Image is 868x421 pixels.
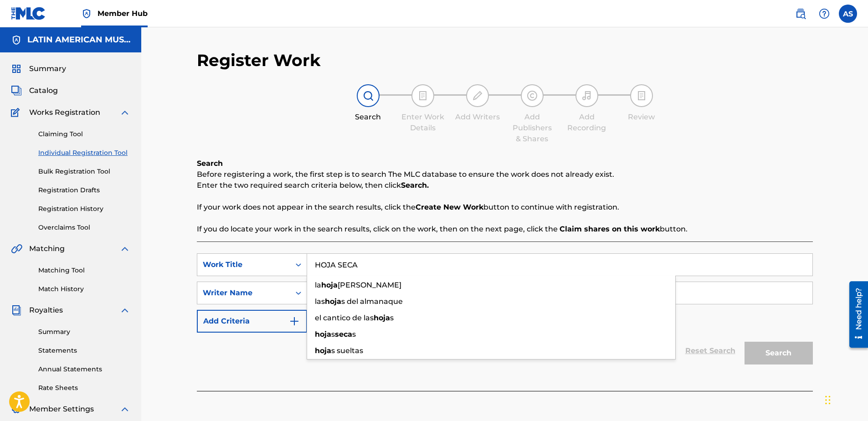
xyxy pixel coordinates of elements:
div: Help [815,5,833,23]
img: help [819,8,830,19]
img: step indicator icon for Add Writers [472,90,483,101]
span: las [315,297,325,306]
img: Member Settings [11,404,22,415]
img: step indicator icon for Add Recording [581,90,592,101]
div: Add Writers [455,112,500,123]
img: Summary [11,63,22,74]
div: Drag [825,386,831,414]
span: s sueltas [331,346,363,355]
a: CatalogCatalog [11,85,58,96]
h5: LATIN AMERICAN MUSIC CO., INC. [27,35,130,45]
span: s [390,313,394,322]
p: Before registering a work, the first step is to search The MLC database to ensure the work does n... [197,169,813,180]
img: expand [119,107,130,118]
div: Review [619,112,664,123]
strong: seca [335,330,352,339]
span: s [331,330,335,339]
span: Member Hub [98,8,148,19]
a: Overclaims Tool [38,223,130,232]
div: Add Recording [564,112,610,133]
img: Matching [11,243,22,254]
a: Annual Statements [38,365,130,374]
img: Top Rightsholder [81,8,92,19]
a: Summary [38,327,130,337]
span: Royalties [29,305,63,316]
p: If your work does not appear in the search results, click the button to continue with registration. [197,202,813,213]
img: step indicator icon for Search [363,90,374,101]
a: Individual Registration Tool [38,148,130,158]
a: Public Search [791,5,810,23]
a: Registration History [38,204,130,214]
div: Enter Work Details [400,112,446,133]
img: Catalog [11,85,22,96]
a: Claiming Tool [38,129,130,139]
div: Writer Name [203,288,285,298]
iframe: Chat Widget [822,377,868,421]
strong: hoja [374,313,390,322]
form: Search Form [197,253,813,369]
span: s [352,330,356,339]
img: step indicator icon for Review [636,90,647,101]
div: User Menu [839,5,857,23]
a: Registration Drafts [38,185,130,195]
button: Add Criteria [197,310,307,333]
strong: hoja [325,297,341,306]
img: 9d2ae6d4665cec9f34b9.svg [289,316,300,327]
span: [PERSON_NAME] [338,281,401,289]
a: Rate Sheets [38,383,130,393]
span: s del almanaque [341,297,403,306]
img: expand [119,305,130,316]
img: expand [119,243,130,254]
a: Statements [38,346,130,355]
strong: hoja [321,281,338,289]
img: MLC Logo [11,7,46,20]
p: Enter the two required search criteria below, then click [197,180,813,191]
strong: Create New Work [416,203,483,211]
a: SummarySummary [11,63,66,74]
div: Work Title [203,259,285,270]
h2: Register Work [197,50,321,71]
img: Accounts [11,35,22,46]
span: la [315,281,321,289]
span: Matching [29,243,65,254]
div: Search [345,112,391,123]
span: Member Settings [29,404,94,415]
a: Matching Tool [38,266,130,275]
div: Add Publishers & Shares [509,112,555,144]
a: Match History [38,284,130,294]
strong: hoja [315,346,331,355]
span: Works Registration [29,107,100,118]
span: Summary [29,63,66,74]
strong: Search. [401,181,429,190]
img: expand [119,404,130,415]
img: Royalties [11,305,22,316]
img: Works Registration [11,107,23,118]
a: Bulk Registration Tool [38,167,130,176]
img: step indicator icon for Add Publishers & Shares [527,90,538,101]
span: Catalog [29,85,58,96]
b: Search [197,159,223,168]
span: el cantico de las [315,313,374,322]
strong: hoja [315,330,331,339]
img: search [795,8,806,19]
img: step indicator icon for Enter Work Details [417,90,428,101]
strong: Claim shares on this work [560,225,660,233]
p: If you do locate your work in the search results, click on the work, then on the next page, click... [197,224,813,235]
iframe: Resource Center [842,278,868,351]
